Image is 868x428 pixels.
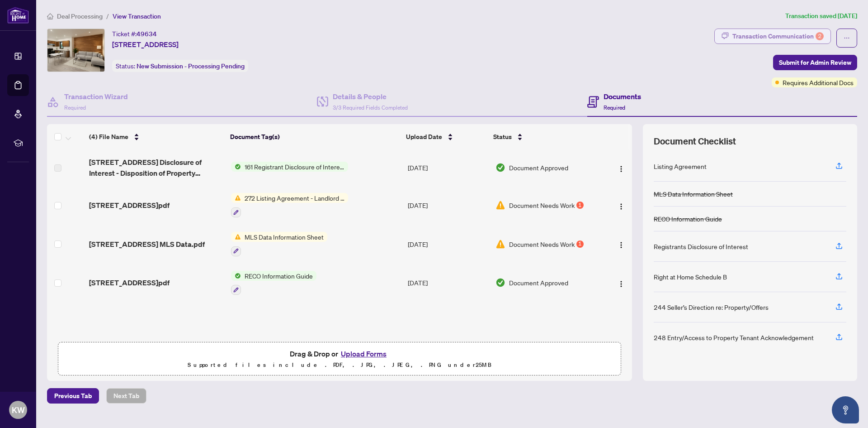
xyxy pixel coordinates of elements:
span: [STREET_ADDRESS] MLS Data.pdf [89,239,205,250]
button: Submit for Admin Review [773,55,857,70]
img: Status Icon [231,232,241,242]
span: [STREET_ADDRESS]pdf [89,200,170,211]
img: IMG-W12355228_1.jpg [47,29,104,72]
img: Status Icon [231,162,241,172]
article: Transaction saved [DATE] [785,11,857,21]
span: ellipsis [844,35,850,41]
td: [DATE] [404,149,492,186]
img: Logo [618,165,625,173]
h4: Documents [604,91,641,102]
div: Ticket #: [112,29,157,39]
button: Logo [614,237,628,251]
span: 161 Registrant Disclosure of Interest - Disposition ofProperty [241,162,348,172]
div: RECO Information Guide [654,214,722,224]
span: View Transaction [113,12,161,20]
img: Document Status [495,278,505,288]
td: [DATE] [404,186,492,225]
th: Document Tag(s) [226,124,403,149]
span: New Submission - Processing Pending [137,62,245,70]
button: Transaction Communication2 [714,29,831,44]
img: Logo [618,241,625,249]
div: Right at Home Schedule B [654,272,727,282]
span: Document Checklist [654,135,736,148]
span: Document Approved [509,278,568,288]
button: Upload Forms [338,348,389,360]
span: (4) File Name [89,132,128,142]
span: 272 Listing Agreement - Landlord Designated Representation Agreement Authority to Offer for Lease [241,193,348,203]
div: 1 [576,240,584,248]
span: Upload Date [406,132,442,142]
th: Status [490,124,599,149]
td: [DATE] [404,264,492,303]
span: [STREET_ADDRESS] [112,39,179,50]
button: Next Tab [106,388,146,404]
span: Document Needs Work [509,200,575,210]
button: Status Icon272 Listing Agreement - Landlord Designated Representation Agreement Authority to Offe... [231,193,348,217]
span: RECO Information Guide [241,271,316,281]
li: / [106,11,109,21]
button: Logo [614,275,628,290]
span: 49634 [137,30,157,38]
button: Previous Tab [47,388,99,404]
span: Required [604,104,625,111]
button: Status IconRECO Information Guide [231,271,316,295]
span: MLS Data Information Sheet [241,232,327,242]
td: [DATE] [404,225,492,264]
span: Document Needs Work [509,239,575,249]
img: Document Status [495,239,505,249]
div: Listing Agreement [654,161,707,171]
span: Drag & Drop orUpload FormsSupported files include .PDF, .JPG, .JPEG, .PNG under25MB [58,342,621,376]
th: Upload Date [402,124,490,149]
span: Drag & Drop or [290,348,389,360]
img: Document Status [495,200,505,210]
div: Transaction Communication [732,29,824,43]
img: Logo [618,203,625,210]
span: Deal Processing [57,12,103,20]
span: [STREET_ADDRESS]pdf [89,277,170,288]
button: Open asap [832,396,859,423]
div: Registrants Disclosure of Interest [654,241,748,251]
span: KW [12,404,25,416]
div: 1 [576,202,584,209]
span: Requires Additional Docs [783,77,854,87]
div: 248 Entry/Access to Property Tenant Acknowledgement [654,332,814,342]
img: Status Icon [231,271,241,281]
button: Status Icon161 Registrant Disclosure of Interest - Disposition ofProperty [231,162,348,172]
div: MLS Data Information Sheet [654,189,733,199]
button: Logo [614,160,628,175]
span: Status [493,132,512,142]
h4: Details & People [333,91,408,102]
span: home [47,13,53,19]
span: Document Approved [509,163,568,173]
img: Status Icon [231,193,241,203]
img: Logo [618,280,625,288]
div: 2 [816,32,824,40]
div: Status: [112,60,248,72]
button: Status IconMLS Data Information Sheet [231,232,327,256]
button: Logo [614,198,628,212]
span: Submit for Admin Review [779,55,851,70]
span: 3/3 Required Fields Completed [333,104,408,111]
span: Required [64,104,86,111]
h4: Transaction Wizard [64,91,128,102]
span: Previous Tab [54,389,92,403]
img: Document Status [495,163,505,173]
div: 244 Seller’s Direction re: Property/Offers [654,302,769,312]
th: (4) File Name [85,124,226,149]
span: [STREET_ADDRESS] Disclosure of Interest - Disposition of Property EXECUTED.pdf [89,157,223,178]
img: logo [7,7,29,24]
p: Supported files include .PDF, .JPG, .JPEG, .PNG under 25 MB [64,360,615,370]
